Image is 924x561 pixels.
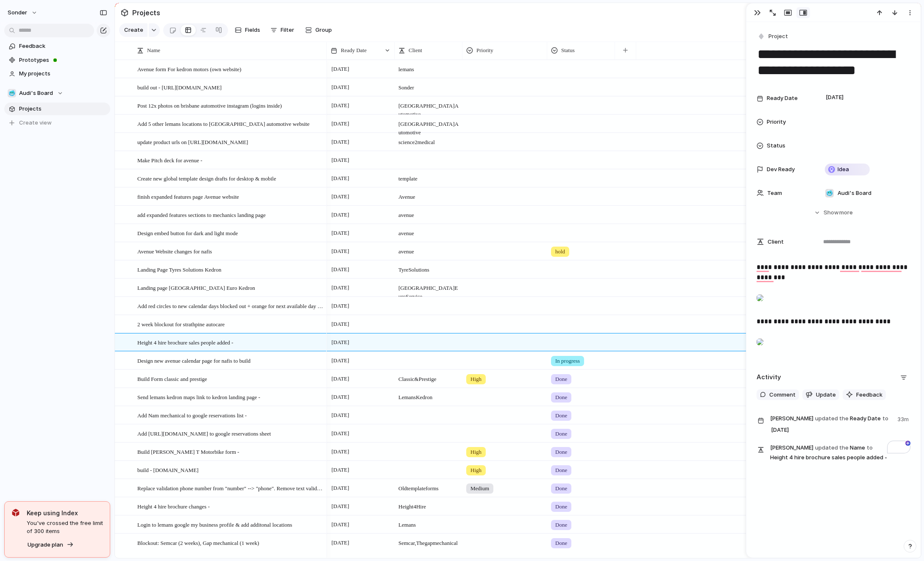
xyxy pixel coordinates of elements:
span: Done [555,521,567,529]
span: Send lemans kedron maps link to kedron landing page - [137,392,260,402]
span: Lemans Kedron [395,389,462,402]
span: High [470,448,481,456]
button: Create view [4,117,110,129]
span: Done [555,430,567,438]
a: Prototypes [4,54,110,67]
span: Fields [245,26,260,34]
span: Status [561,46,575,55]
span: avenue [395,243,462,256]
span: Projects [131,5,162,20]
span: Comment [769,391,796,399]
span: Add Nam mechanical to google reservations list - [137,410,247,420]
a: My projects [4,67,110,80]
span: add expanded features sections to mechanics landing page [137,210,266,219]
span: Project [768,32,788,41]
span: Landing page [GEOGRAPHIC_DATA] Euro Kedron [137,283,255,292]
span: [DATE] [329,155,351,165]
span: Replace validation phone number from "number" --> "phone". Remove text validation from "additiona... [137,483,324,493]
span: [DATE] [329,410,351,420]
button: Feedback [843,389,886,400]
span: Group [315,26,332,34]
div: 🥶 [825,189,834,197]
span: Classic & Prestige [395,370,462,383]
span: Height 4 hire brochure changes - [137,501,210,511]
span: In progress [555,357,580,365]
span: [DATE] [329,64,351,74]
div: To enrich screen reader interactions, please activate Accessibility in Grammarly extension settings [757,262,910,361]
span: avenue [395,206,462,219]
span: Done [555,375,567,383]
span: Priority [767,118,786,126]
span: Login to lemans google my business profile & add additonal locations [137,519,292,529]
span: Create new global template design drafts for desktop & mobile [137,173,276,183]
span: [DATE] [329,501,351,511]
span: Add [URL][DOMAIN_NAME] to google reservations sheet [137,428,271,438]
span: build out - [URL][DOMAIN_NAME] [137,82,222,92]
span: [GEOGRAPHIC_DATA] Automotive [395,97,462,119]
span: Done [555,539,567,547]
span: Filter [281,26,294,34]
span: Height 4 Hire [395,498,462,511]
span: [DATE] [329,246,351,256]
span: [DATE] [329,465,351,475]
span: more [839,208,853,217]
span: Ready Date [767,94,798,103]
span: Lemans [395,516,462,529]
span: Tyre Solutions [395,261,462,274]
span: Client [768,238,784,246]
span: Design new avenue calendar page for nafis to build [137,355,250,365]
span: 2 week blockout for strathpine autocare [137,319,225,329]
button: Project [756,31,790,43]
span: [DATE] [329,319,351,329]
span: Done [555,411,567,420]
span: [DATE] [329,173,351,183]
span: [DATE] [329,337,351,347]
span: Done [555,466,567,475]
span: Done [555,484,567,493]
span: [DATE] [329,119,351,129]
span: avenue [395,225,462,238]
span: [DATE] [824,92,846,103]
span: Keep using Index [27,508,103,517]
span: You've crossed the free limit of 300 items [27,519,103,536]
span: Make Pitch deck for avenue - [137,155,202,165]
button: Filter [267,23,298,37]
span: Done [555,503,567,511]
span: [DATE] [329,374,351,384]
button: sonder [4,6,42,19]
span: Old template forms [395,480,462,493]
span: Done [555,393,567,402]
span: [DATE] [329,538,351,548]
span: [DATE] [329,392,351,402]
span: High [470,466,481,475]
span: finish expanded features page Avenue website [137,192,239,201]
span: Semcar, The gap mechanical [395,534,462,547]
button: Group [301,23,336,37]
div: 🥶 [8,89,16,97]
span: Add red circles to new calendar days blocked out + orange for next available day & green for the ... [137,301,324,311]
span: Ready Date [341,46,367,55]
span: Audi's Board [19,89,53,97]
span: [GEOGRAPHIC_DATA] Automotive [395,115,462,137]
span: Idea [838,165,849,174]
span: Audi's Board [838,189,871,197]
span: Name Height 4 hire brochure sales people added - [770,443,892,462]
span: [DATE] [329,428,351,439]
span: [GEOGRAPHIC_DATA] Euro Service [395,279,462,301]
span: sonder [8,8,27,17]
span: Status [767,142,785,150]
span: [DATE] [329,228,351,238]
span: Dev Ready [767,165,795,174]
span: Medium [470,484,489,493]
span: build - [DOMAIN_NAME] [137,465,198,475]
button: Comment [757,389,799,400]
span: 33m [897,414,910,424]
span: Upgrade plan [28,541,63,549]
span: lemans [395,61,462,74]
span: [PERSON_NAME] [770,444,813,452]
button: Create [119,23,148,37]
span: Ready Date [770,414,892,436]
span: Avenue [395,188,462,201]
button: Update [802,389,839,400]
span: [DATE] [329,355,351,366]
